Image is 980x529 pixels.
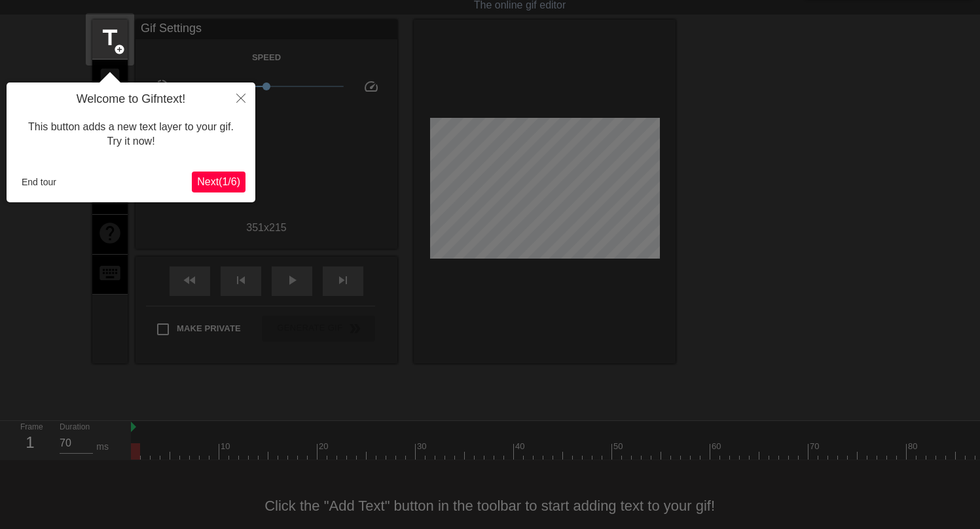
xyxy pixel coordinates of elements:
[16,172,62,192] button: End tour
[16,107,245,162] div: This button adds a new text layer to your gif. Try it now!
[16,92,245,107] h4: Welcome to Gifntext!
[192,172,245,192] button: Next
[227,82,255,113] button: Close
[197,176,240,187] span: Next ( 1 / 6 )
